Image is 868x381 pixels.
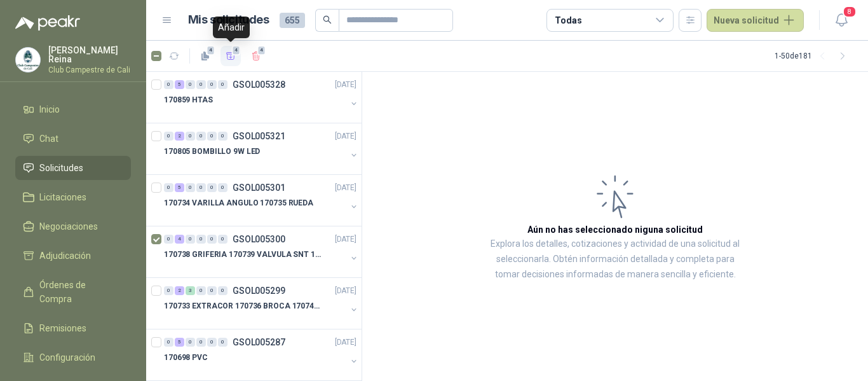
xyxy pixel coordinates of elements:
[196,80,206,89] div: 0
[175,80,184,89] div: 5
[164,128,359,169] a: 0 2 0 0 0 0 GSOL005321[DATE] 170805 BOMBILLO 9W LED
[218,338,227,347] div: 0
[15,244,131,268] a: Adjudicación
[39,132,58,146] span: Chat
[196,338,206,347] div: 0
[233,286,285,295] p: GSOL005299
[39,219,98,233] span: Negociaciones
[164,183,173,192] div: 0
[186,286,195,295] div: 3
[15,345,131,370] a: Configuración
[207,183,217,192] div: 0
[213,17,250,38] div: Añadir
[175,132,184,141] div: 2
[164,77,359,118] a: 0 5 0 0 0 0 GSOL005328[DATE] 170859 HTAS
[775,46,853,66] div: 1 - 50 de 181
[164,235,173,244] div: 0
[218,235,227,244] div: 0
[335,336,356,349] p: [DATE]
[207,80,217,89] div: 0
[186,132,195,141] div: 0
[164,249,322,261] p: 170738 GRIFERIA 170739 VALVULA SNT 170742 VALVULA
[175,183,184,192] div: 5
[15,273,131,311] a: Órdenes de Compra
[335,233,356,246] p: [DATE]
[335,79,356,91] p: [DATE]
[48,66,131,74] p: Club Campestre de Cali
[175,286,184,295] div: 2
[257,45,266,55] span: 4
[164,335,359,375] a: 0 5 0 0 0 0 GSOL005287[DATE] 170698 PVC
[164,352,208,364] p: 170698 PVC
[164,300,322,312] p: 170733 EXTRACOR 170736 BROCA 170743 PORTACAND
[186,80,195,89] div: 0
[186,235,195,244] div: 0
[196,286,206,295] div: 0
[164,146,260,158] p: 170805 BOMBILLO 9W LED
[207,45,215,55] span: 4
[207,338,217,347] div: 0
[335,130,356,142] p: [DATE]
[164,283,359,324] a: 0 2 3 0 0 0 GSOL005299[DATE] 170733 EXTRACOR 170736 BROCA 170743 PORTACAND
[39,102,60,116] span: Inicio
[335,285,356,297] p: [DATE]
[246,46,266,66] button: 4
[186,338,195,347] div: 0
[218,132,227,141] div: 0
[15,214,131,239] a: Negociaciones
[39,278,119,306] span: Órdenes de Compra
[175,338,184,347] div: 5
[164,132,173,141] div: 0
[207,286,217,295] div: 0
[232,45,241,55] span: 4
[39,161,83,175] span: Solicitudes
[39,190,86,204] span: Licitaciones
[233,132,285,141] p: GSOL005321
[707,9,804,32] button: Nueva solicitud
[164,197,313,209] p: 170734 VARILLA ANGULO 170735 RUEDA
[15,185,131,209] a: Licitaciones
[335,182,356,194] p: [DATE]
[218,80,227,89] div: 0
[196,132,206,141] div: 0
[220,46,241,66] button: 4
[186,183,195,192] div: 0
[218,183,227,192] div: 0
[15,127,131,151] a: Chat
[175,235,184,244] div: 4
[164,338,173,347] div: 0
[196,183,206,192] div: 0
[527,223,703,237] h3: Aún no has seleccionado niguna solicitud
[15,156,131,180] a: Solicitudes
[48,46,131,64] p: [PERSON_NAME] Reina
[218,286,227,295] div: 0
[196,235,206,244] div: 0
[164,180,359,221] a: 0 5 0 0 0 0 GSOL005301[DATE] 170734 VARILLA ANGULO 170735 RUEDA
[207,132,217,141] div: 0
[843,6,857,18] span: 8
[195,46,215,66] button: 4
[16,48,40,72] img: Company Logo
[164,286,173,295] div: 0
[233,235,285,244] p: GSOL005300
[233,80,285,89] p: GSOL005328
[188,11,269,29] h1: Mis solicitudes
[555,13,581,27] div: Todas
[15,15,80,31] img: Logo peakr
[164,232,359,272] a: 0 4 0 0 0 0 GSOL005300[DATE] 170738 GRIFERIA 170739 VALVULA SNT 170742 VALVULA
[15,97,131,121] a: Inicio
[15,316,131,340] a: Remisiones
[830,9,853,32] button: 8
[39,321,86,335] span: Remisiones
[489,237,741,282] p: Explora los detalles, cotizaciones y actividad de una solicitud al seleccionarla. Obtén informaci...
[207,235,217,244] div: 0
[39,350,95,364] span: Configuración
[323,15,332,24] span: search
[233,338,285,347] p: GSOL005287
[164,80,173,89] div: 0
[233,183,285,192] p: GSOL005301
[39,249,91,263] span: Adjudicación
[280,13,305,28] span: 655
[164,94,213,106] p: 170859 HTAS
